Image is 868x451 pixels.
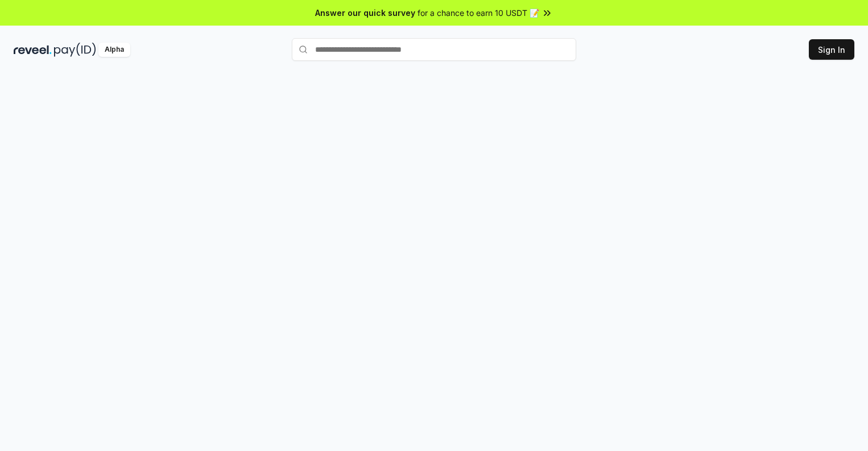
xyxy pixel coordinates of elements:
[54,43,96,57] img: pay_id
[14,43,52,57] img: reveel_dark
[418,7,539,19] span: for a chance to earn 10 USDT 📝
[809,39,854,60] button: Sign In
[315,7,415,19] span: Answer our quick survey
[98,43,130,57] div: Alpha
